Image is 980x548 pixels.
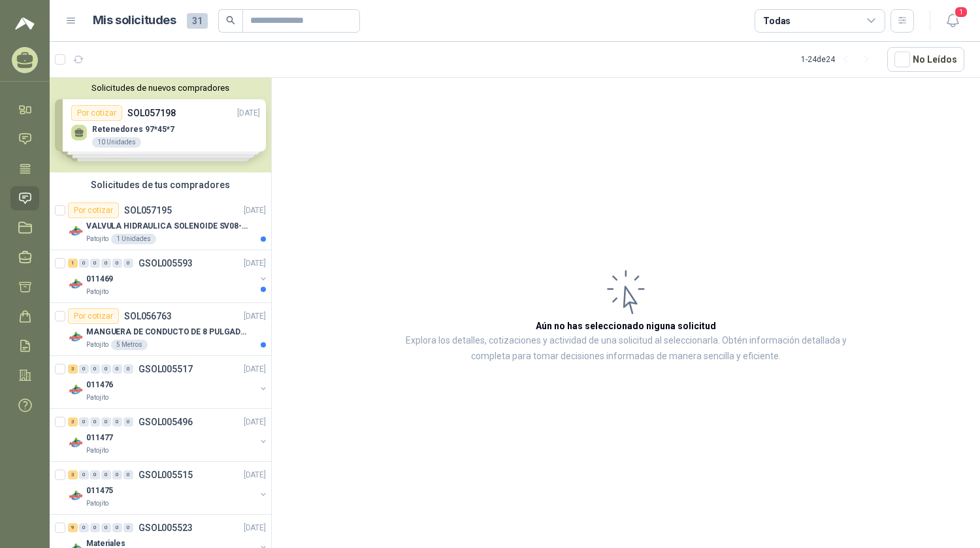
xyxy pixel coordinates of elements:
div: 0 [79,523,89,532]
div: 0 [90,523,100,532]
div: Todas [763,14,791,28]
p: GSOL005515 [139,470,193,479]
a: 3 0 0 0 0 0 GSOL005517[DATE] Company Logo011476Patojito [68,361,269,403]
a: Por cotizarSOL056763[DATE] Company LogoMANGUERA DE CONDUCTO DE 8 PULGADAS DE ALAMBRE DE ACERO PUP... [50,303,271,356]
a: 3 0 0 0 0 0 GSOL005496[DATE] Company Logo011477Patojito [68,414,269,456]
div: 0 [101,523,111,532]
div: 0 [79,259,89,268]
div: 0 [79,417,89,427]
button: 1 [941,9,964,33]
div: 0 [112,364,122,374]
span: search [226,16,235,25]
div: 3 [68,470,78,479]
p: 011475 [86,485,113,497]
div: 0 [112,259,122,268]
div: 5 Metros [111,340,148,350]
p: GSOL005523 [139,523,193,532]
div: Solicitudes de tus compradores [50,172,271,197]
p: 011469 [86,273,113,285]
div: 0 [90,417,100,427]
div: 0 [112,523,122,532]
p: Patojito [86,287,108,297]
p: SOL057195 [124,206,172,215]
p: Patojito [86,340,108,350]
div: Por cotizar [68,202,119,218]
button: Solicitudes de nuevos compradores [55,83,266,93]
img: Company Logo [68,223,84,239]
p: [DATE] [244,469,266,481]
p: [DATE] [244,257,266,270]
p: SOL056763 [124,312,172,321]
img: Company Logo [68,382,84,398]
div: 0 [101,417,111,427]
div: 3 [68,364,78,374]
div: 0 [123,470,133,479]
div: 0 [90,470,100,479]
div: 0 [123,364,133,374]
p: [DATE] [244,363,266,376]
div: 0 [101,364,111,374]
div: 0 [101,259,111,268]
div: 1 - 24 de 24 [801,49,877,70]
div: 1 [68,259,78,268]
div: 9 [68,523,78,532]
p: Patojito [86,498,108,509]
div: 0 [123,417,133,427]
button: No Leídos [887,47,964,72]
div: Solicitudes de nuevos compradoresPor cotizarSOL057198[DATE] Retenedores 97*45*710 UnidadesPor cot... [50,78,271,172]
p: [DATE] [244,416,266,428]
h1: Mis solicitudes [93,11,176,30]
img: Company Logo [68,488,84,504]
a: 3 0 0 0 0 0 GSOL005515[DATE] Company Logo011475Patojito [68,467,269,509]
p: [DATE] [244,522,266,534]
div: Por cotizar [68,308,119,324]
div: 0 [123,523,133,532]
span: 1 [954,6,968,18]
div: 0 [101,470,111,479]
p: VALVULA HIDRAULICA SOLENOIDE SV08-20 [86,220,249,233]
p: 011477 [86,432,113,444]
p: Explora los detalles, cotizaciones y actividad de una solicitud al seleccionarla. Obtén informaci... [402,333,849,364]
p: GSOL005496 [139,417,193,427]
div: 0 [79,470,89,479]
img: Company Logo [68,435,84,451]
div: 3 [68,417,78,427]
img: Company Logo [68,276,84,292]
p: MANGUERA DE CONDUCTO DE 8 PULGADAS DE ALAMBRE DE ACERO PU [86,326,249,338]
img: Logo peakr [15,16,35,31]
div: 0 [79,364,89,374]
img: Company Logo [68,329,84,345]
div: 1 Unidades [111,234,156,244]
p: [DATE] [244,310,266,323]
p: Patojito [86,393,108,403]
p: [DATE] [244,204,266,217]
a: 1 0 0 0 0 0 GSOL005593[DATE] Company Logo011469Patojito [68,255,269,297]
h3: Aún no has seleccionado niguna solicitud [536,319,716,333]
div: 0 [90,364,100,374]
p: GSOL005593 [139,259,193,268]
div: 0 [123,259,133,268]
span: 31 [187,13,208,29]
div: 0 [112,470,122,479]
p: GSOL005517 [139,364,193,374]
p: Patojito [86,445,108,456]
div: 0 [90,259,100,268]
p: Patojito [86,234,108,244]
p: 011476 [86,379,113,391]
a: Por cotizarSOL057195[DATE] Company LogoVALVULA HIDRAULICA SOLENOIDE SV08-20Patojito1 Unidades [50,197,271,250]
div: 0 [112,417,122,427]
